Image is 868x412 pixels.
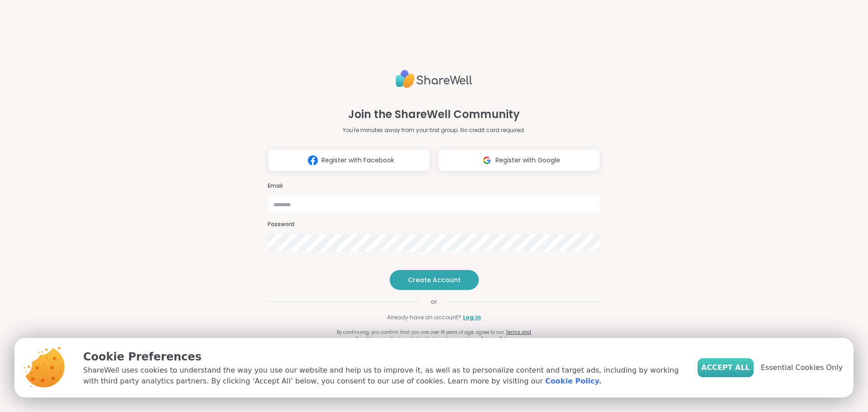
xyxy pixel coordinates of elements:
img: ShareWell Logomark [304,152,321,169]
a: Privacy Policy [481,336,513,342]
span: Accept All [701,362,750,373]
button: Accept All [698,358,754,377]
span: Register with Facebook [321,156,394,165]
span: and acknowledge that you have read our [382,336,479,342]
a: Log in [463,313,481,322]
img: ShareWell Logomark [478,152,495,169]
p: You're minutes away from your first group. No credit card required. [343,126,525,134]
span: Create Account [408,275,461,284]
a: Cookie Policy. [545,376,601,387]
span: or [420,297,448,306]
span: Essential Cookies Only [761,362,843,373]
h3: Password [268,221,600,228]
h3: Email [268,182,600,190]
h1: Join the ShareWell Community [348,106,520,123]
a: Terms and Conditions [355,329,531,342]
button: Register with Google [438,149,600,171]
span: Register with Google [495,156,560,165]
span: By continuing, you confirm that you are over 18 years of age, agree to our [337,329,504,336]
p: ShareWell uses cookies to understand the way you use our website and help us to improve it, as we... [83,365,683,387]
p: Cookie Preferences [83,349,683,365]
img: ShareWell Logo [396,66,472,92]
button: Register with Facebook [268,149,430,171]
span: Already have an account? [387,313,461,322]
button: Create Account [390,270,479,290]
